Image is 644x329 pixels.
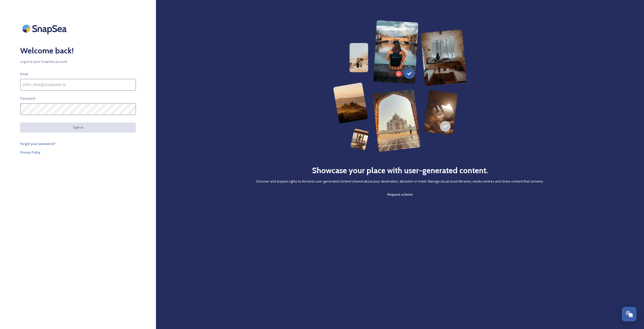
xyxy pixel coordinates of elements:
span: Discover and acquire rights to the best user-generated content shared about your destination, att... [256,179,544,184]
h2: Welcome back! [20,45,136,57]
img: 63b42ca75bacad526042e722_Group%20154-p-800.png [333,20,467,152]
span: Request a Demo [387,192,413,197]
span: Privacy Policy [20,150,41,155]
span: Forgot your password? [20,141,56,146]
a: Request a Demo [387,191,413,197]
img: SnapSea Logo [20,20,70,37]
span: Log in to your SnapSea account [20,59,136,64]
h2: Showcase your place with user-generated content. [312,164,488,176]
a: Privacy Policy [20,149,136,155]
button: Sign in [20,123,136,132]
button: Open Chat [622,307,636,321]
span: Email [20,72,28,76]
input: john.doe@snapsea.io [20,79,136,91]
a: Forgot your password? [20,141,136,147]
span: Password [20,96,35,101]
